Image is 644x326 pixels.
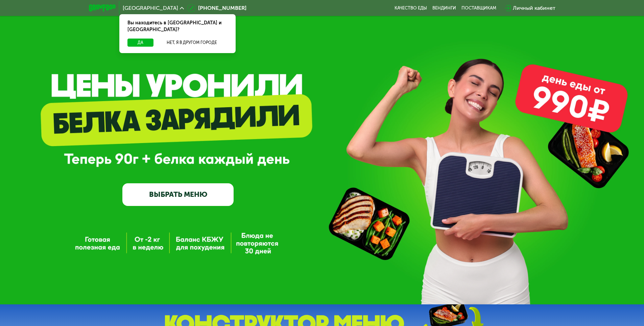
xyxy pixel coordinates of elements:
[123,5,178,11] span: [GEOGRAPHIC_DATA]
[513,4,555,12] div: Личный кабинет
[187,4,246,12] a: [PHONE_NUMBER]
[395,5,427,11] a: Качество еды
[461,5,496,11] div: поставщикам
[122,183,234,206] a: ВЫБРАТЬ МЕНЮ
[119,14,236,39] div: Вы находитесь в [GEOGRAPHIC_DATA] и [GEOGRAPHIC_DATA]?
[127,39,153,47] button: Да
[156,39,228,47] button: Нет, я в другом городе
[432,5,456,11] a: Вендинги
